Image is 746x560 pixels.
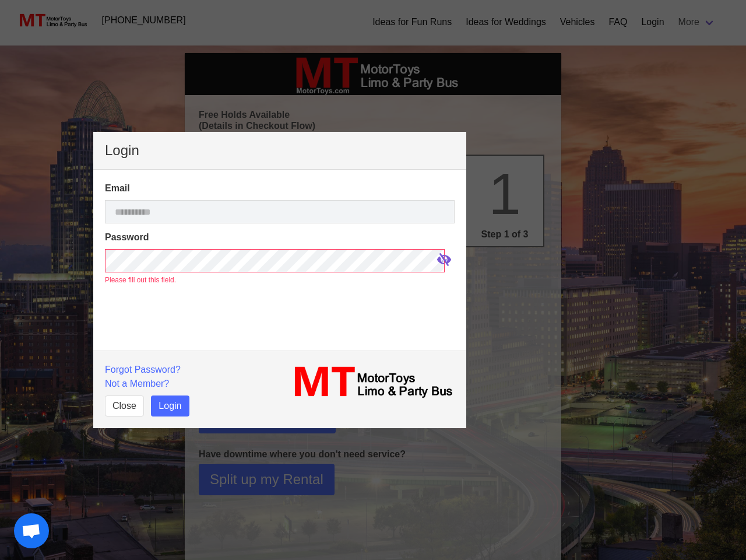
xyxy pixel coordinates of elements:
p: Please fill out this field. [105,275,455,285]
a: Not a Member? [105,379,169,388]
label: Email [105,181,455,195]
button: Login [151,395,189,416]
label: Password [105,230,455,244]
img: MT_logo_name.png [287,363,455,401]
a: Open chat [14,513,49,548]
a: Forgot Password? [105,365,181,374]
p: Login [105,143,455,157]
button: Close [105,395,144,416]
